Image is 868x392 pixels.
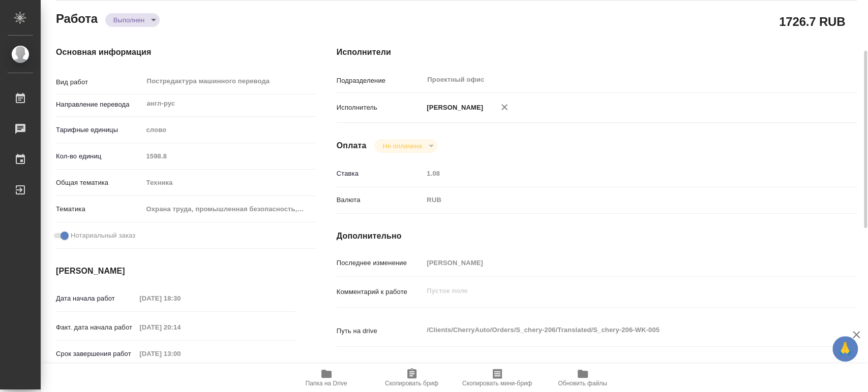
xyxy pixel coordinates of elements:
[56,125,142,135] p: Тарифные единицы
[142,201,316,218] div: Охрана труда, промышленная безопасность, экология и стандартизация
[284,364,369,392] button: Папка на Drive
[56,265,296,277] h4: [PERSON_NAME]
[423,321,813,339] textarea: /Clients/CherryAuto/Orders/S_chery-206/Translated/S_chery-206-WK-005
[337,230,857,242] h4: Дополнительно
[337,140,367,152] h4: Оплата
[56,293,136,304] p: Дата начала работ
[836,338,854,360] span: 🙏
[337,287,424,297] p: Комментарий к работе
[142,174,316,191] div: Техника
[369,364,455,392] button: Скопировать бриф
[423,103,483,113] p: [PERSON_NAME]
[56,322,136,333] p: Факт. дата начала работ
[779,13,845,30] h2: 1726.7 RUB
[56,349,136,359] p: Срок завершения работ
[558,380,607,387] span: Обновить файлы
[455,364,540,392] button: Скопировать мини-бриф
[306,380,347,387] span: Папка на Drive
[337,258,424,268] p: Последнее изменение
[105,13,160,27] div: Выполнен
[136,346,225,361] input: Пустое поле
[56,151,142,161] p: Кол-во единиц
[56,204,142,214] p: Тематика
[379,142,425,150] button: Не оплачена
[337,195,424,205] p: Валюта
[142,121,316,139] div: слово
[136,291,225,306] input: Пустое поле
[56,9,98,27] h2: Работа
[337,169,424,179] p: Ставка
[423,255,813,270] input: Пустое поле
[110,16,147,24] button: Выполнен
[337,103,424,113] p: Исполнитель
[337,326,424,336] p: Путь на drive
[337,76,424,86] p: Подразделение
[71,231,135,241] span: Нотариальный заказ
[56,46,296,58] h4: Основная информация
[832,336,858,362] button: 🙏
[423,166,813,181] input: Пустое поле
[462,380,532,387] span: Скопировать мини-бриф
[56,100,142,110] p: Направление перевода
[385,380,438,387] span: Скопировать бриф
[423,191,813,209] div: RUB
[56,178,142,188] p: Общая тематика
[136,320,225,335] input: Пустое поле
[540,364,625,392] button: Обновить файлы
[142,149,316,164] input: Пустое поле
[337,46,857,58] h4: Исполнители
[56,77,142,87] p: Вид работ
[493,96,516,118] button: Удалить исполнителя
[374,139,437,153] div: Выполнен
